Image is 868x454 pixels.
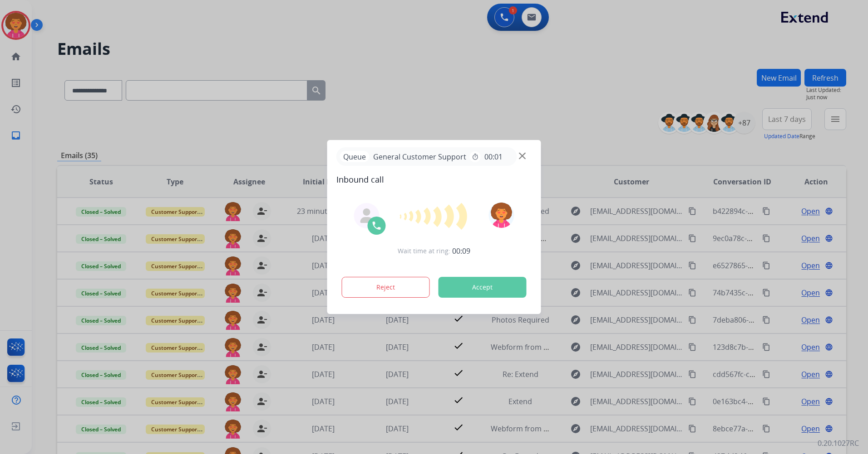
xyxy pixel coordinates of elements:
span: Inbound call [336,173,532,186]
span: 00:01 [484,151,503,162]
mat-icon: timer [472,153,479,160]
p: 0.20.1027RC [818,438,859,449]
img: avatar [488,203,514,228]
img: call-icon [371,220,382,231]
p: Queue [340,151,370,162]
span: Wait time at ring: [398,246,450,256]
img: close-button [519,153,526,159]
button: Accept [439,277,527,298]
span: 00:09 [452,246,470,256]
img: agent-avatar [360,208,374,223]
span: General Customer Support [370,151,470,162]
button: Reject [342,277,430,298]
